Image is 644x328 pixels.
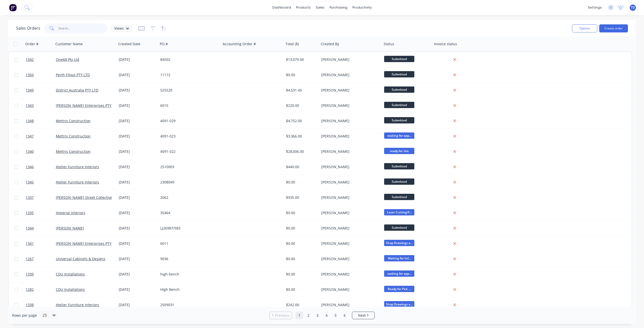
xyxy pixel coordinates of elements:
img: Factory [9,4,17,11]
span: Submitted [384,194,414,200]
span: Waiting for Inf... [384,255,414,261]
div: 6015 [160,103,216,108]
span: Submitted [384,56,414,62]
a: Previous page [270,313,292,318]
span: 1350 [26,72,34,77]
span: 1338 [26,302,34,307]
span: 1342 [26,57,34,62]
span: 1282 [26,287,34,292]
a: Page 1 is your current page [296,312,303,319]
div: 9036 [160,256,216,261]
span: Previous [275,313,289,318]
div: 4091-022 [160,149,216,154]
div: $3,366.00 [286,134,316,139]
div: 11172 [160,72,216,77]
a: [PERSON_NAME] Enterprises PTY LTD [56,103,119,108]
span: Views [114,26,124,31]
div: 4091-029 [160,118,216,123]
a: District Australia PTY LTD [56,88,98,92]
div: [DATE] [119,256,156,261]
div: $28,006.00 [286,149,316,154]
span: 1267 [26,256,34,261]
a: Imperial Interiors [56,210,85,215]
div: [PERSON_NAME] [321,210,377,215]
div: [PERSON_NAME] [321,164,377,169]
div: $0.00 [286,72,316,77]
div: [DATE] [119,134,156,139]
span: 1349 [26,88,34,93]
div: 525520 [160,88,216,93]
div: high bench [160,272,216,277]
span: TD [631,5,635,10]
span: Submitted [384,102,414,108]
div: HIgh Bench [160,287,216,292]
span: Submitted [384,71,414,77]
a: 1346 [26,159,56,174]
div: [DATE] [119,88,156,93]
a: [PERSON_NAME] [56,226,84,230]
div: $0.00 [286,210,316,215]
div: $4,531.45 [286,88,316,93]
div: PO # [160,41,168,46]
a: 1343 [26,98,56,113]
a: 1342 [26,52,56,67]
span: Next [358,313,366,318]
a: 1348 [26,113,56,128]
div: Invoice status [434,41,457,46]
div: [DATE] [119,226,156,231]
div: settings [585,4,604,11]
a: 1344 [26,221,56,236]
span: Rows per page [12,313,37,318]
div: $0.00 [286,256,316,261]
div: [DATE] [119,195,156,200]
div: Total ($) [286,41,299,46]
span: Submitted [384,178,414,185]
span: 1346 [26,164,34,169]
a: 1338 [26,297,56,312]
div: productivity [350,4,374,11]
div: sales [313,4,327,11]
div: $0.00 [286,272,316,277]
div: [DATE] [119,118,156,123]
span: 1340 [26,149,34,154]
span: Submitted [384,224,414,231]
a: Mettris Construction [56,118,91,123]
div: [PERSON_NAME] [321,226,377,231]
a: CDU Installations [56,272,85,276]
span: Submitted [384,117,414,123]
div: [PERSON_NAME] [321,149,377,154]
a: Page 6 [341,312,348,319]
a: Page 2 [305,312,312,319]
div: [DATE] [119,149,156,154]
span: waiting for app... [384,132,414,139]
button: Create order [599,24,628,32]
a: 1347 [26,129,56,144]
span: 1339 [26,272,34,277]
a: 1339 [26,267,56,282]
div: $220.00 [286,103,316,108]
a: Page 4 [323,312,330,319]
div: $242.00 [286,302,316,307]
h1: Sales Orders [16,26,40,31]
div: purchasing [327,4,350,11]
div: 2510003 [160,164,216,169]
a: dashboard [270,4,294,11]
div: [DATE] [119,72,156,77]
button: Options [572,24,597,32]
a: CDU Installations [56,287,85,292]
div: $4,752.00 [286,118,316,123]
a: 1335 [26,205,56,220]
span: 1348 [26,118,34,123]
div: [PERSON_NAME] [321,57,377,62]
span: waiting for app... [384,270,414,277]
div: $13,079.00 [286,57,316,62]
a: Atelier Furniture Interiors [56,302,99,307]
div: [DATE] [119,210,156,215]
ul: Pagination [267,312,377,319]
div: Created Date [118,41,140,46]
a: One68 Pty Ltd [56,57,79,62]
a: 1340 [26,144,56,159]
div: $0.00 [286,287,316,292]
div: [PERSON_NAME] [321,103,377,108]
div: 35464 [160,210,216,215]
